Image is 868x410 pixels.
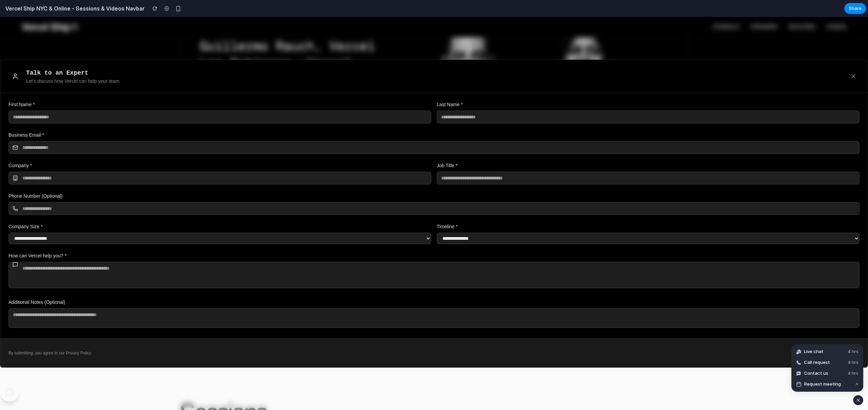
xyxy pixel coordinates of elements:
[848,359,859,366] span: 4 hrs
[804,381,841,388] span: Request meeting
[855,381,859,388] span: ↗
[848,348,859,355] span: 4 hrs
[848,370,859,377] span: 4 hrs
[793,346,861,357] button: Live chat4 hrs
[804,348,824,355] span: Live chat
[437,206,860,213] label: Timeline *
[844,3,866,14] button: Share
[847,53,860,65] button: Close form
[8,333,91,339] p: By submitting, you agree to our
[8,176,860,182] label: Phone Number (Optional)
[8,235,860,242] label: How can Vercel help you? *
[437,84,860,91] label: Last Name *
[8,206,431,213] label: Company Size *
[3,4,144,13] h2: Vercel Ship NYC & Online - Sessions & Videos Navbar
[793,379,861,390] button: Request meeting↗
[793,357,861,368] button: Call request4 hrs
[849,5,862,12] span: Share
[804,370,828,377] span: Contact us
[8,145,431,152] label: Company *
[8,115,860,121] label: Business Email *
[66,334,91,338] a: Privacy Policy
[26,61,119,67] p: Let's discuss how Vercel can help your team
[804,359,830,366] span: Call request
[8,282,860,289] label: Additional Notes (Optional)
[798,330,860,342] button: Contact Sales
[26,51,119,61] h2: Talk to an Expert
[437,145,860,152] label: Job Title *
[793,368,861,379] button: Contact us4 hrs
[8,84,431,91] label: First Name *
